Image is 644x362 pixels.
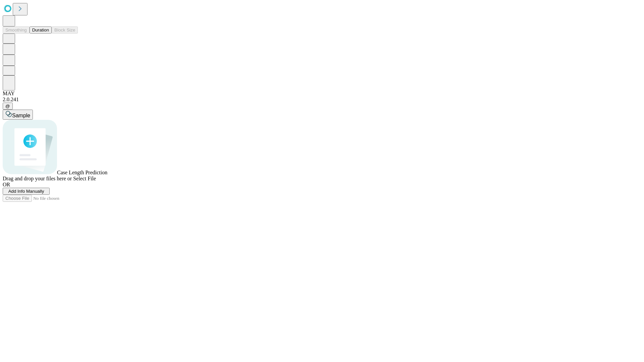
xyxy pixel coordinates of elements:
[3,97,641,103] div: 2.0.241
[3,26,30,34] button: Smoothing
[3,90,641,97] div: MAY
[8,189,44,194] span: Add Info Manually
[52,26,78,34] button: Block Size
[3,176,72,181] span: Drag and drop your files here or
[30,26,52,34] button: Duration
[3,110,33,120] button: Sample
[73,176,96,181] span: Select File
[57,170,107,175] span: Case Length Prediction
[3,103,13,110] button: @
[3,188,50,195] button: Add Info Manually
[3,182,10,187] span: OR
[12,113,30,118] span: Sample
[5,104,10,109] span: @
